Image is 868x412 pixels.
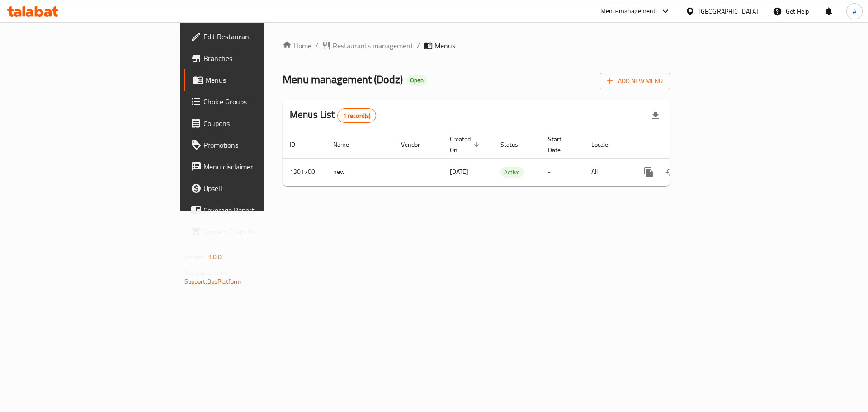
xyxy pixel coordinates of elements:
[591,139,620,150] span: Locale
[203,31,318,42] span: Edit Restaurant
[660,161,681,183] button: Change Status
[184,251,207,263] span: Version:
[184,156,325,178] a: Menu disclaimer
[333,40,413,51] span: Restaurants management
[326,158,394,186] td: new
[500,139,530,150] span: Status
[184,221,325,243] a: Grocery Checklist
[184,47,325,69] a: Branches
[406,75,427,86] div: Open
[184,69,325,91] a: Menus
[290,139,307,150] span: ID
[607,75,663,87] span: Add New Menu
[450,134,482,155] span: Created On
[184,178,325,199] a: Upsell
[500,167,524,178] span: Active
[203,226,318,237] span: Grocery Checklist
[322,40,413,51] a: Restaurants management
[333,139,361,150] span: Name
[184,199,325,221] a: Coverage Report
[337,108,377,123] div: Total records count
[698,6,758,16] div: [GEOGRAPHIC_DATA]
[184,91,325,112] a: Choice Groups
[401,139,432,150] span: Vendor
[203,118,318,129] span: Coupons
[645,105,666,126] div: Export file
[283,131,732,186] table: enhanced table
[600,6,656,17] div: Menu-management
[283,69,403,89] span: Menu management ( Dodz )
[450,166,468,178] span: [DATE]
[417,40,420,51] li: /
[205,75,318,85] span: Menus
[500,167,524,178] div: Active
[406,76,427,84] span: Open
[290,108,376,123] h2: Menus List
[283,40,670,51] nav: breadcrumb
[203,205,318,215] span: Coverage Report
[184,112,325,134] a: Coupons
[203,161,318,172] span: Menu disclaimer
[600,73,670,89] button: Add New Menu
[203,96,318,107] span: Choice Groups
[184,26,325,47] a: Edit Restaurant
[638,161,660,183] button: more
[584,158,631,186] td: All
[853,6,856,16] span: A
[541,158,584,186] td: -
[434,40,455,51] span: Menus
[203,183,318,194] span: Upsell
[184,276,242,287] a: Support.OpsPlatform
[184,267,226,278] span: Get support on:
[203,140,318,150] span: Promotions
[631,131,732,159] th: Actions
[203,53,318,64] span: Branches
[208,251,222,263] span: 1.0.0
[184,134,325,156] a: Promotions
[548,134,573,155] span: Start Date
[338,112,376,120] span: 1 record(s)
